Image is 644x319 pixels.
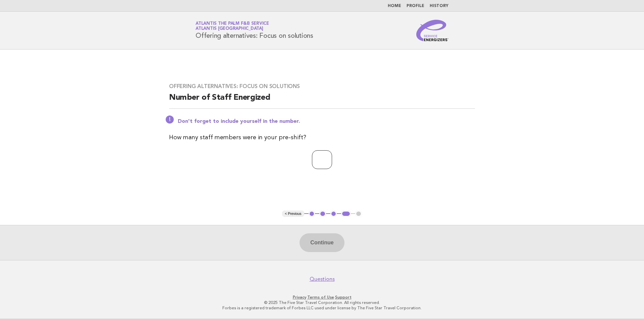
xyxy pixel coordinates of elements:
[178,118,475,125] p: Don't forget to include yourself in the number.
[196,27,263,31] span: Atlantis [GEOGRAPHIC_DATA]
[309,211,315,217] button: 1
[117,300,527,305] p: © 2025 The Five Star Travel Corporation. All rights reserved.
[196,21,269,31] a: Atlantis the Palm F&B ServiceAtlantis [GEOGRAPHIC_DATA]
[430,4,448,8] a: History
[388,4,401,8] a: Home
[169,92,475,109] h2: Number of Staff Energized
[293,295,306,300] a: Privacy
[407,4,424,8] a: Profile
[416,20,448,41] img: Service Energizers
[307,295,334,300] a: Terms of Use
[341,211,351,217] button: 4
[169,83,475,90] h3: Offering alternatives: Focus on solutions
[117,305,527,311] p: Forbes is a registered trademark of Forbes LLC used under license by The Five Star Travel Corpora...
[310,276,335,283] a: Questions
[319,211,326,217] button: 2
[330,211,337,217] button: 3
[169,133,475,142] p: How many staff members were in your pre-shift?
[335,295,352,300] a: Support
[282,211,304,217] button: < Previous
[196,22,313,39] h1: Offering alternatives: Focus on solutions
[117,295,527,300] p: · ·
